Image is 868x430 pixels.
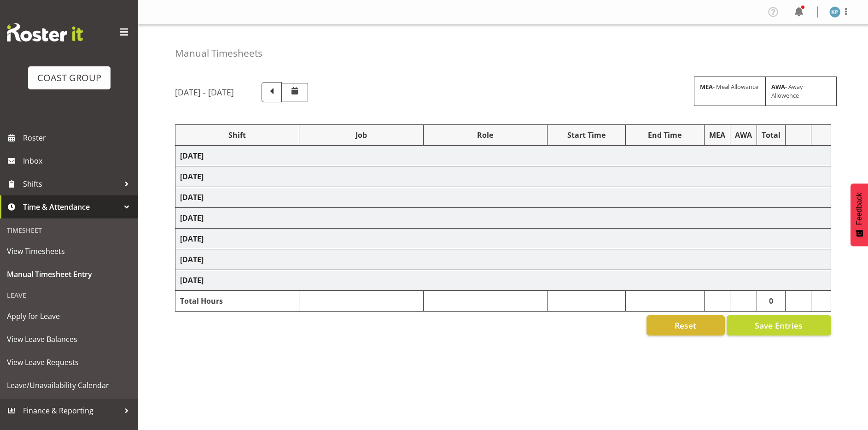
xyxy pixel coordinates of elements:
div: Job [304,130,418,141]
span: Shifts [23,177,120,191]
span: Reset [675,319,696,331]
span: Inbox [23,154,134,168]
td: 0 [757,291,785,312]
span: View Timesheets [7,244,131,258]
div: MEA [709,130,725,141]
div: Role [428,130,542,141]
span: Time & Attendance [23,200,120,214]
strong: AWA [771,82,785,91]
span: View Leave Balances [7,332,131,346]
img: kent-pollard5758.jpg [829,6,840,18]
div: - Meal Allowance [694,77,765,106]
span: Feedback [855,193,863,225]
a: Apply for Leave [2,305,136,328]
div: - Away Allowence [765,77,837,106]
h5: [DATE] - [DATE] [175,87,234,97]
div: Timesheet [2,221,136,240]
h4: Manual Timesheets [175,48,262,59]
a: View Timesheets [2,240,136,263]
div: COAST GROUP [37,71,101,85]
span: Roster [23,131,134,145]
div: AWA [735,130,752,141]
td: [DATE] [175,187,831,208]
span: View Leave Requests [7,355,131,369]
td: [DATE] [175,229,831,249]
div: Start Time [552,130,621,141]
button: Feedback - Show survey [851,183,868,246]
span: Save Entries [755,319,803,331]
span: Manual Timesheet Entry [7,267,131,281]
button: Save Entries [727,315,831,336]
div: Leave [2,286,136,305]
button: Reset [647,315,725,336]
span: Finance & Reporting [23,404,120,418]
div: End Time [630,130,699,141]
td: Total Hours [175,291,299,312]
td: [DATE] [175,208,831,229]
td: [DATE] [175,270,831,291]
span: Leave/Unavailability Calendar [7,378,131,392]
img: Rosterit website logo [7,23,83,41]
div: Total [762,130,781,141]
a: View Leave Balances [2,328,136,351]
a: Manual Timesheet Entry [2,263,136,286]
td: [DATE] [175,146,831,166]
td: [DATE] [175,166,831,187]
td: [DATE] [175,249,831,270]
div: Shift [180,130,294,141]
a: View Leave Requests [2,351,136,374]
span: Apply for Leave [7,309,131,323]
a: Leave/Unavailability Calendar [2,374,136,397]
strong: MEA [700,82,713,91]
